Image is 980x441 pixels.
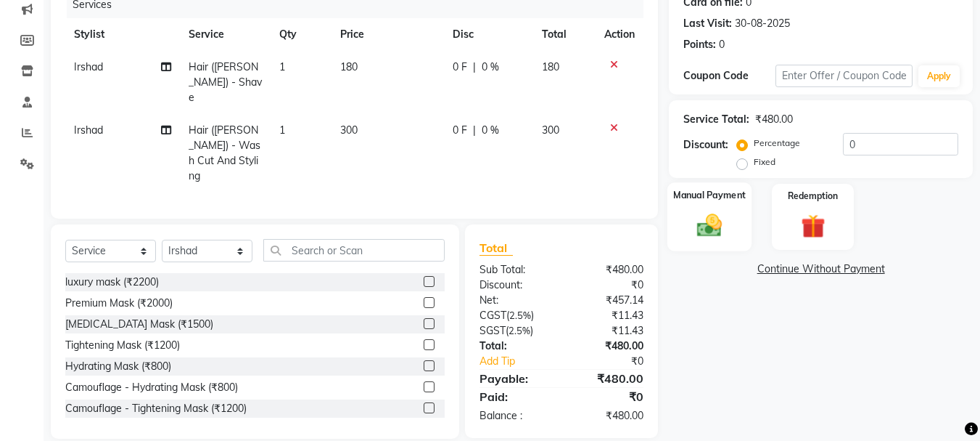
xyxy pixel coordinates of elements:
[469,262,561,278] div: Sub Total:
[180,18,271,51] th: Service
[65,296,173,311] div: Premium Mask (₹2000)
[469,293,561,308] div: Net:
[332,18,444,51] th: Price
[542,60,559,73] span: 180
[683,68,775,84] div: Coupon Code
[755,112,793,127] div: ₹480.00
[794,211,833,241] img: _gift.svg
[65,317,213,332] div: [MEDICAL_DATA] Mask (₹1500)
[508,325,530,336] span: 2.5%
[469,408,561,424] div: Balance :
[473,123,476,138] span: |
[775,65,913,87] input: Enter Offer / Coupon Code
[469,370,561,387] div: Payable:
[533,18,596,51] th: Total
[596,18,643,51] th: Action
[469,323,561,339] div: ( )
[279,124,285,137] span: 1
[340,124,358,137] span: 300
[561,293,654,308] div: ₹457.14
[279,60,285,73] span: 1
[683,137,728,153] div: Discount:
[577,354,655,369] div: ₹0
[719,37,725,52] div: 0
[469,388,561,405] div: Paid:
[482,60,499,75] span: 0 %
[561,388,654,405] div: ₹0
[65,380,238,395] div: Camouflage - Hydrating Mask (₹800)
[561,278,654,293] div: ₹0
[65,359,171,374] div: Hydrating Mask (₹800)
[453,123,467,138] span: 0 F
[561,408,654,424] div: ₹480.00
[683,16,732,31] div: Last Visit:
[469,278,561,293] div: Discount:
[469,308,561,323] div: ( )
[482,123,499,138] span: 0 %
[683,37,716,52] div: Points:
[74,124,103,137] span: Irshad
[673,188,746,202] label: Manual Payment
[479,309,506,322] span: CGST
[271,18,332,51] th: Qty
[444,18,533,51] th: Disc
[469,339,561,354] div: Total:
[735,16,790,31] div: 30-08-2025
[189,60,262,104] span: Hair ([PERSON_NAME]) - Shave
[754,155,775,169] label: Fixed
[561,262,654,278] div: ₹480.00
[469,354,577,369] a: Add Tip
[74,60,103,73] span: Irshad
[683,112,749,127] div: Service Total:
[672,262,970,277] a: Continue Without Payment
[65,338,180,353] div: Tightening Mask (₹1200)
[561,308,654,323] div: ₹11.43
[479,324,506,337] span: SGST
[788,190,838,203] label: Redemption
[509,309,531,321] span: 2.5%
[340,60,358,73] span: 180
[561,339,654,354] div: ₹480.00
[561,370,654,387] div: ₹480.00
[453,60,467,75] span: 0 F
[65,401,247,416] div: Camouflage - Tightening Mask (₹1200)
[754,137,800,150] label: Percentage
[561,323,654,339] div: ₹11.43
[189,124,260,182] span: Hair ([PERSON_NAME]) - Wash Cut And Styling
[479,240,513,256] span: Total
[65,275,159,290] div: luxury mask (₹2200)
[689,211,730,240] img: _cash.svg
[263,239,445,262] input: Search or Scan
[918,65,960,87] button: Apply
[65,18,180,51] th: Stylist
[542,124,559,137] span: 300
[473,60,476,75] span: |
